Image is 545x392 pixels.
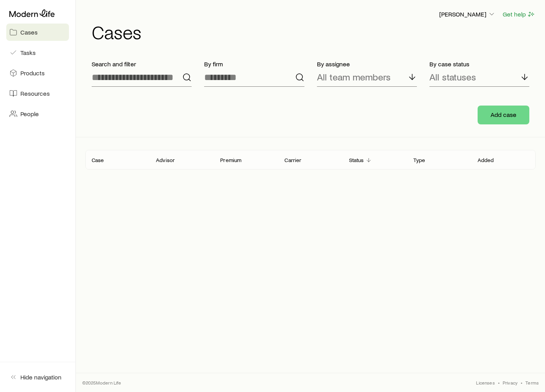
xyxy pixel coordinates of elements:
[92,22,536,41] h1: Cases
[204,60,304,68] p: By firm
[498,379,500,386] span: •
[503,379,518,386] a: Privacy
[317,60,417,68] p: By assignee
[220,157,241,163] p: Premium
[429,71,476,82] p: All statuses
[6,85,69,102] a: Resources
[20,110,39,118] span: People
[156,157,175,163] p: Advisor
[439,10,496,19] button: [PERSON_NAME]
[349,157,364,163] p: Status
[82,379,121,386] p: © 2025 Modern Life
[6,368,69,386] button: Hide navigation
[6,64,69,82] a: Products
[6,44,69,61] a: Tasks
[92,157,104,163] p: Case
[429,60,529,68] p: By case status
[85,150,536,170] div: Client cases
[20,89,50,97] span: Resources
[525,379,539,386] a: Terms
[20,373,62,381] span: Hide navigation
[478,157,494,163] p: Added
[478,106,529,124] button: Add case
[476,379,494,386] a: Licenses
[20,28,38,36] span: Cases
[284,157,301,163] p: Carrier
[6,24,69,41] a: Cases
[413,157,425,163] p: Type
[6,105,69,122] a: People
[317,71,391,82] p: All team members
[20,69,45,77] span: Products
[521,379,522,386] span: •
[20,49,36,57] span: Tasks
[92,60,192,68] p: Search and filter
[439,10,496,18] p: [PERSON_NAME]
[502,10,536,19] button: Get help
